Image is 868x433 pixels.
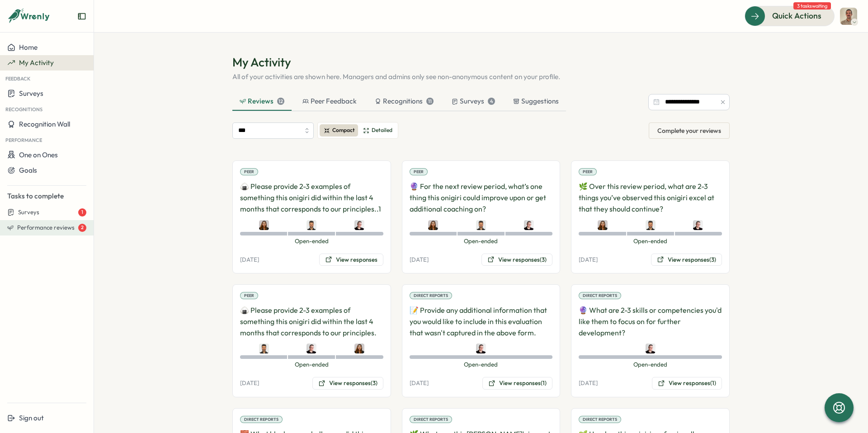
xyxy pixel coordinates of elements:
div: Direct Reports [410,292,452,299]
img: Almudena Bernardos [693,220,703,230]
span: 3 tasks waiting [793,2,831,9]
img: Almudena Bernardos [476,344,486,353]
div: Direct Reports [579,416,621,423]
span: Home [19,43,38,52]
span: One on Ones [19,151,58,159]
span: Open-ended [410,237,553,245]
p: Tasks to complete [7,191,86,201]
img: Sagar Verma [307,220,316,230]
div: Peer Feedback [302,96,357,106]
div: Peer [410,168,428,175]
span: Open-ended [410,361,553,369]
span: Surveys [19,89,43,98]
p: [DATE] [579,379,598,387]
button: Expand sidebar [77,12,86,21]
p: All of your activities are shown here. Managers and admins only see non-anonymous content on your... [232,72,730,82]
button: View responses(3) [312,377,383,390]
span: Open-ended [579,361,722,369]
span: Compact [332,126,355,135]
div: Direct Reports [410,416,452,423]
div: Direct Reports [579,292,621,299]
span: Goals [19,166,37,174]
div: Reviews [240,96,284,106]
h1: My Activity [232,54,730,70]
img: Maria Makarova [354,344,364,353]
img: Sagar Verma [259,344,269,353]
button: View responses(1) [652,377,722,390]
span: Open-ended [579,237,722,245]
span: Detailed [372,126,392,135]
span: Quick Actions [772,10,821,22]
button: View responses(3) [651,254,722,266]
p: [DATE] [240,379,259,387]
div: Direct Reports [240,416,283,423]
button: Quick Actions [745,6,835,26]
img: Maria Makarova [259,220,269,230]
img: Maria Makarova [428,220,438,230]
p: 🌿 Over this review period, what are 2-3 things you’ve observed this onigiri excel at that they sh... [579,181,722,214]
div: Recognitions [375,96,434,106]
span: Complete your reviews [657,123,721,138]
div: 4 [488,98,495,105]
span: Performance reviews [17,224,75,232]
p: 🔮 For the next review period, what’s one thing this onigiri could improve upon or get additional ... [410,181,553,214]
img: Francisco Afonso [840,8,857,25]
span: Surveys [18,208,39,216]
p: 🍙 Please provide 2-3 examples of something this onigiri did within the last 4 months that corresp... [240,305,383,338]
span: My Activity [19,58,54,67]
img: Almudena Bernardos [524,220,534,230]
div: Peer [240,168,258,175]
img: Sagar Verma [476,220,486,230]
div: 2 [78,224,86,232]
div: 11 [426,98,434,105]
p: [DATE] [410,379,429,387]
img: Almudena Bernardos [354,220,364,230]
button: Complete your reviews [649,122,730,139]
img: Almudena Bernardos [307,344,316,353]
div: 12 [277,98,284,105]
img: Maria Makarova [598,220,608,230]
img: Sagar Verma [646,220,656,230]
div: Surveys [452,96,495,106]
p: [DATE] [410,256,429,264]
span: Open-ended [240,361,383,369]
span: Sign out [19,414,44,422]
div: Suggestions [513,96,559,106]
p: 📝 Provide any additional information that you would like to include in this evaluation that wasn'... [410,305,553,338]
button: View responses [319,254,383,266]
p: [DATE] [240,256,259,264]
span: Recognition Wall [19,120,70,128]
button: View responses(1) [482,377,552,390]
button: View responses(3) [481,254,552,266]
div: Peer [240,292,258,299]
p: [DATE] [579,256,598,264]
span: Open-ended [240,237,383,245]
img: Almudena Bernardos [646,344,656,353]
div: 1 [78,208,86,216]
div: Peer [579,168,597,175]
p: 🍙 Please provide 2-3 examples of something this onigiri did within the last 4 months that corresp... [240,181,383,214]
p: 🔮 What are 2-3 skills or competencies you'd like them to focus on for further development? [579,305,722,338]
